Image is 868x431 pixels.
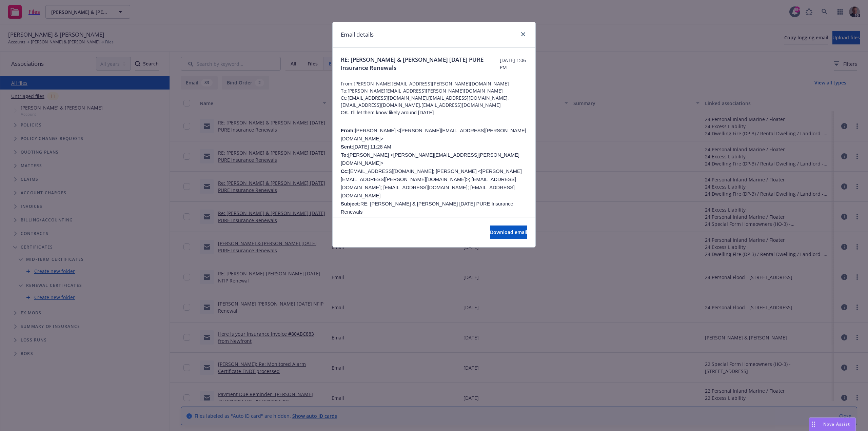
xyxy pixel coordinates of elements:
[823,421,850,427] span: Nova Assist
[341,201,360,207] b: Subject:
[341,94,527,109] span: Cc: [EMAIL_ADDRESS][DOMAIN_NAME],[EMAIL_ADDRESS][DOMAIN_NAME],[EMAIL_ADDRESS][DOMAIN_NAME],[EMAIL...
[341,110,434,115] span: OK. I’ll let them know likely around [DATE]
[809,418,818,431] div: Drag to move
[341,144,353,150] b: Sent:
[341,169,349,174] b: Cc:
[519,30,527,38] a: close
[341,87,527,94] span: To: [PERSON_NAME][EMAIL_ADDRESS][PERSON_NAME][DOMAIN_NAME]
[341,152,348,158] b: To:
[809,417,856,431] button: Nova Assist
[341,80,527,87] span: From: [PERSON_NAME][EMAIL_ADDRESS][PERSON_NAME][DOMAIN_NAME]
[500,57,527,71] span: [DATE] 1:06 PM
[490,226,527,239] button: Download email
[341,128,355,133] span: From:
[341,30,374,39] h1: Email details
[490,229,527,235] span: Download email
[341,56,500,72] span: RE: [PERSON_NAME] & [PERSON_NAME] [DATE] PURE Insurance Renewals
[341,128,526,215] span: [PERSON_NAME] <[PERSON_NAME][EMAIL_ADDRESS][PERSON_NAME][DOMAIN_NAME]> [DATE] 11:28 AM [PERSON_NA...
